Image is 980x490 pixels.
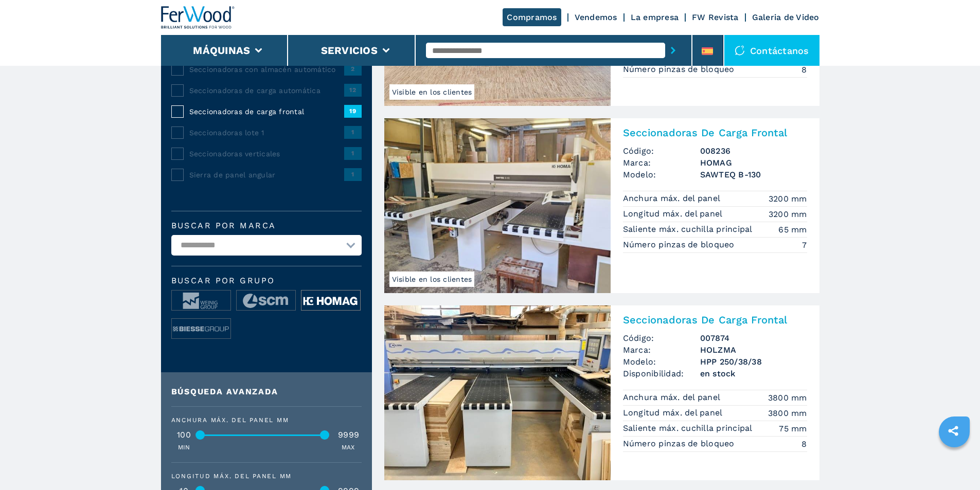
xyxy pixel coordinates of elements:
button: Servicios [321,44,378,57]
h2: Seccionadoras De Carga Frontal [623,314,807,326]
span: Disponibilidad: [623,368,700,379]
p: MAX [342,443,355,452]
span: Código: [623,145,700,157]
img: Seccionadoras De Carga Frontal HOLZMA HPP 250/38/38 [384,305,611,480]
img: Contáctanos [735,45,745,56]
h3: 008236 [700,145,807,157]
em: 7 [802,239,807,251]
p: Número pinzas de bloqueo [623,239,737,250]
h3: HOMAG [700,157,807,169]
p: Longitud máx. del panel [623,407,725,419]
img: image [237,291,295,311]
em: 8 [801,438,807,450]
img: image [172,319,230,339]
span: Modelo: [623,169,700,180]
span: 19 [344,105,362,117]
p: Saliente máx. cuchilla principal [623,423,755,434]
span: Seccionadoras lote 1 [189,128,344,138]
em: 3200 mm [769,193,807,205]
p: Saliente máx. cuchilla principal [623,224,755,235]
span: Visible en los clientes [389,271,475,287]
img: Ferwood [161,6,235,29]
p: MIN [178,443,190,452]
a: Galeria de Video [752,12,819,22]
span: Buscar por grupo [171,277,362,285]
div: Longitud máx. del panel mm [171,473,362,479]
em: 3200 mm [769,208,807,220]
p: Número pinzas de bloqueo [623,64,737,75]
iframe: Chat [936,444,972,482]
span: 2 [344,63,362,75]
p: Anchura máx. del panel [623,392,723,403]
a: Compramos [503,8,561,26]
h3: SAWTEQ B-130 [700,169,807,180]
span: Marca: [623,344,700,356]
span: Modelo: [623,356,700,368]
a: FW Revista [692,12,739,22]
span: 12 [344,84,362,96]
span: Seccionadoras con almacén automático [189,64,344,75]
a: Seccionadoras De Carga Frontal HOLZMA HPP 250/38/38Seccionadoras De Carga FrontalCódigo:007874Mar... [384,305,819,480]
span: 1 [344,168,362,180]
p: Número pinzas de bloqueo [623,438,737,449]
span: 1 [344,126,362,138]
a: sharethis [940,418,966,444]
span: en stock [700,368,807,379]
a: La empresa [631,12,679,22]
em: 8 [801,64,807,76]
a: Vendemos [575,12,617,22]
div: 100 [171,431,197,439]
h3: HOLZMA [700,344,807,356]
img: image [301,291,360,311]
a: Seccionadoras De Carga Frontal HOMAG SAWTEQ B-130Visible en los clientesSeccionadoras De Carga Fr... [384,118,819,293]
img: image [172,291,230,311]
div: 9999 [336,431,362,439]
button: Máquinas [193,44,250,57]
span: Sierra de panel angular [189,170,344,180]
img: Seccionadoras De Carga Frontal HOMAG SAWTEQ B-130 [384,118,611,293]
span: Seccionadoras de carga automática [189,85,344,96]
h3: 007874 [700,332,807,344]
button: submit-button [665,39,681,62]
em: 75 mm [779,423,807,434]
span: 1 [344,147,362,159]
p: Longitud máx. del panel [623,208,725,220]
p: Anchura máx. del panel [623,193,723,204]
div: Anchura máx. del panel mm [171,417,362,423]
span: Marca: [623,157,700,169]
div: Búsqueda avanzada [171,388,362,396]
span: Seccionadoras de carga frontal [189,106,344,117]
span: Seccionadoras verticales [189,149,344,159]
h2: Seccionadoras De Carga Frontal [623,126,807,139]
em: 3800 mm [768,392,807,404]
em: 3800 mm [768,407,807,419]
label: Buscar por marca [171,222,362,230]
em: 65 mm [778,224,807,235]
span: Visible en los clientes [389,84,475,100]
span: Código: [623,332,700,344]
h3: HPP 250/38/38 [700,356,807,368]
div: Contáctanos [724,35,819,66]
